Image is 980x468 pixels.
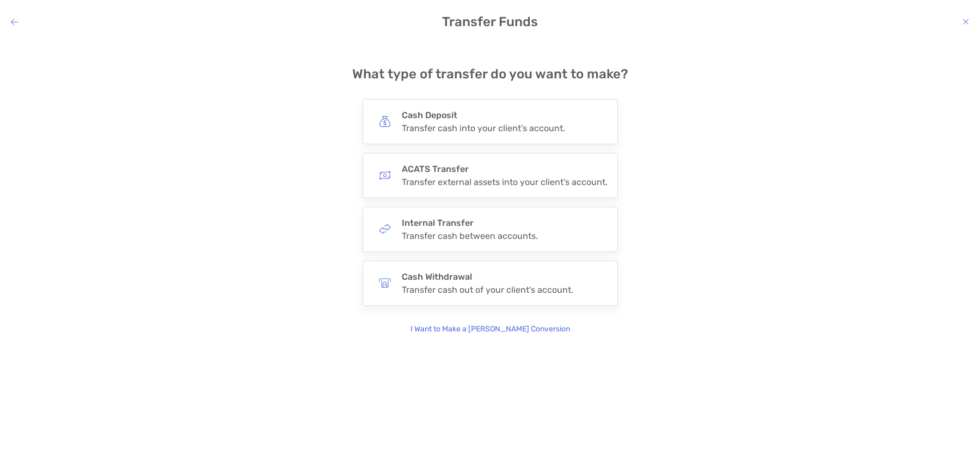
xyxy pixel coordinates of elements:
[352,66,628,82] h4: What type of transfer do you want to make?
[379,169,391,181] img: button icon
[402,164,608,174] h4: ACATS Transfer
[402,272,573,282] h4: Cash Withdrawal
[379,277,391,289] img: button icon
[379,223,391,235] img: button icon
[411,323,570,335] p: I Want to Make a [PERSON_NAME] Conversion
[379,115,391,127] img: button icon
[402,285,573,295] div: Transfer cash out of your client's account.
[402,110,565,120] h4: Cash Deposit
[402,218,538,228] h4: Internal Transfer
[402,231,538,241] div: Transfer cash between accounts.
[402,177,608,187] div: Transfer external assets into your client's account.
[402,123,565,133] div: Transfer cash into your client's account.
